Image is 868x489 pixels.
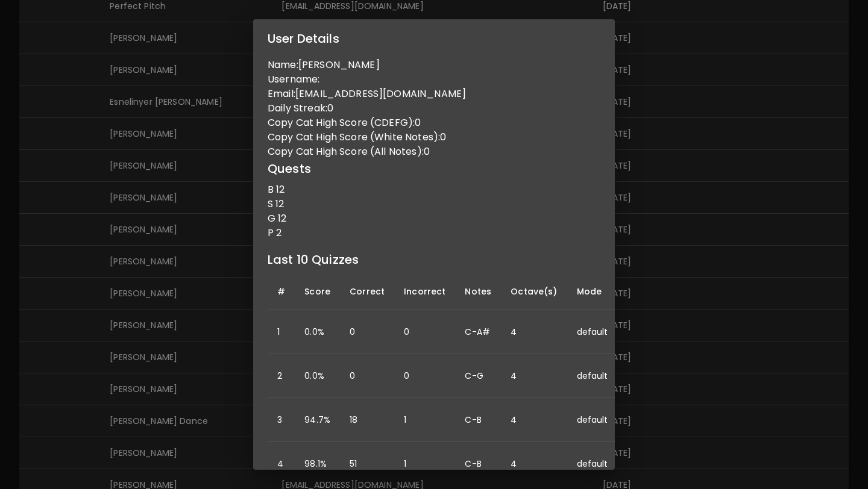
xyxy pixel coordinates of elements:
p: Daily Streak: 0 [268,101,600,116]
th: # [268,273,295,310]
td: 4 [501,398,567,442]
td: default [567,398,618,442]
p: Name: [PERSON_NAME] [268,58,600,72]
td: 18 [340,398,394,442]
td: default [567,310,618,354]
td: 51 [340,442,394,486]
td: 0 [340,354,394,398]
td: default [567,354,618,398]
td: 4 [501,354,567,398]
td: 1 [394,398,455,442]
td: 0 [394,354,455,398]
td: 94.7% [295,398,340,442]
th: Score [295,273,340,310]
td: 3 [268,398,295,442]
td: 0.0% [295,354,340,398]
p: Username: [268,72,600,87]
th: Notes [455,273,501,310]
td: 0 [394,310,455,354]
h6: Quests [268,159,600,178]
h2: User Details [253,19,615,58]
p: Copy Cat High Score (CDEFG): 0 [268,116,600,130]
p: Email: [EMAIL_ADDRESS][DOMAIN_NAME] [268,87,600,101]
td: 0 [340,310,394,354]
p: Copy Cat High Score (White Notes): 0 [268,130,600,145]
td: 4 [268,442,295,486]
td: 4 [501,310,567,354]
p: B 12 [268,182,600,197]
h6: Last 10 Quizzes [268,250,600,269]
td: C-G [455,354,501,398]
td: C-B [455,398,501,442]
td: 98.1% [295,442,340,486]
td: 2 [268,354,295,398]
th: Octave(s) [501,273,567,310]
p: G 12 [268,211,600,226]
td: C-A# [455,310,501,354]
p: P 2 [268,226,600,240]
p: Copy Cat High Score (All Notes): 0 [268,145,600,159]
td: 1 [394,442,455,486]
td: 4 [501,442,567,486]
td: C-B [455,442,501,486]
th: Incorrect [394,273,455,310]
td: default [567,442,618,486]
td: 1 [268,310,295,354]
p: S 12 [268,197,600,211]
th: Mode [567,273,618,310]
th: Correct [340,273,394,310]
td: 0.0% [295,310,340,354]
